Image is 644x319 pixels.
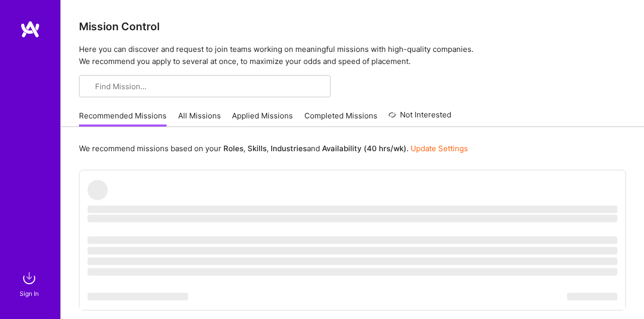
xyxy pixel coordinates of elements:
b: Availability (40 hrs/wk) [322,144,407,153]
i: icon SearchGrey [87,83,95,91]
input: Find Mission... [95,81,323,92]
h3: Mission Control [79,20,626,33]
a: sign inSign In [21,268,39,299]
b: Industries [271,144,307,153]
a: Completed Missions [304,110,377,127]
a: All Missions [178,110,221,127]
a: Not Interested [388,109,451,127]
img: logo [20,20,40,38]
a: Applied Missions [232,110,293,127]
p: Here you can discover and request to join teams working on meaningful missions with high-quality ... [79,43,626,68]
b: Skills [248,144,267,153]
img: sign in [19,268,39,288]
div: Sign In [20,288,39,299]
b: Roles [223,144,244,153]
p: We recommend missions based on your , , and . [79,143,468,154]
a: Recommended Missions [79,110,167,127]
a: Update Settings [411,144,468,153]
